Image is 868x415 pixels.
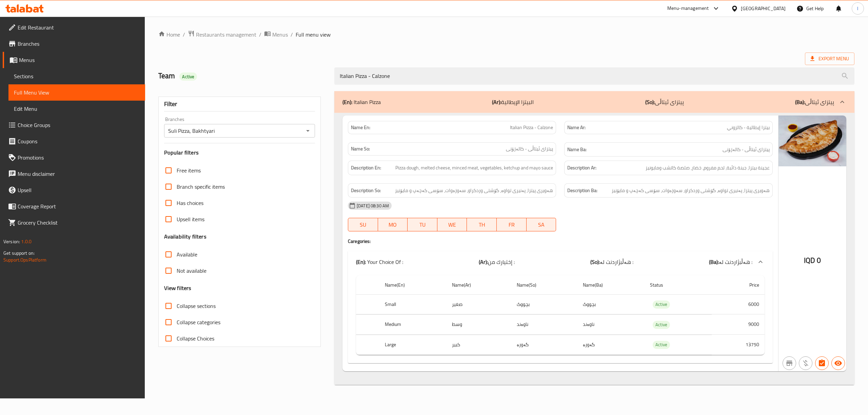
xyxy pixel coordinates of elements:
nav: breadcrumb [158,30,854,39]
button: SA [527,218,556,231]
a: Upsell [3,182,145,198]
input: search [334,67,854,85]
th: Name(En) [379,275,447,295]
a: Menus [3,52,145,68]
th: Medium [379,315,447,335]
span: Branch specific items [177,183,225,191]
a: Coupons [3,133,145,149]
div: Active [653,321,670,329]
span: Upsell items [177,215,204,223]
div: Active [653,300,670,309]
td: صغير [447,294,511,314]
span: FR [499,220,524,230]
th: Name(Ar) [447,275,511,295]
button: TH [467,218,497,231]
span: SU [351,220,375,230]
a: Edit Menu [8,101,145,117]
span: Collapse categories [177,318,220,326]
span: Coupons [18,137,140,145]
span: SA [529,220,554,230]
p: Italian Pizza [342,98,381,106]
span: Export Menu [810,55,849,63]
td: گەورە [577,335,645,355]
b: (Ar): [492,97,501,107]
th: Small [379,294,447,314]
div: (En): Italian Pizza(Ar):البيتزا الإيطالية(So):پیتزای ئیتاڵی(Ba):پیتزای ئیتاڵی [334,91,854,113]
span: Restaurants management [196,30,256,39]
td: ناوەند [577,315,645,335]
td: ناوەند [511,315,577,335]
strong: Name Ba: [567,145,587,154]
span: MO [381,220,405,230]
button: MO [378,218,408,231]
a: Branches [3,36,145,52]
b: (En): [356,257,366,267]
th: Name(So) [511,275,577,295]
table: choices table [356,275,765,355]
span: Edit Restaurant [18,23,140,32]
button: Has choices [815,356,829,370]
span: Italian Pizza - Calzone [510,124,553,131]
span: Menus [272,30,288,39]
th: Status [645,275,712,295]
td: كبير [447,335,511,355]
b: (So): [590,257,600,267]
p: پیتزای ئیتاڵی [795,98,834,106]
strong: Description Ar: [567,164,596,172]
td: بچووک [511,294,577,314]
img: Italian_Pizza__Calzone638931763721170929.jpg [778,116,846,166]
h3: Popular filters [164,149,315,157]
span: Free items [177,166,201,174]
a: Full Menu View [8,84,145,101]
th: Price [712,275,765,295]
b: (En): [342,97,352,107]
button: Open [303,126,313,136]
span: TH [470,220,494,230]
span: Version: [3,237,20,246]
span: Active [653,341,670,349]
a: Restaurants management [188,30,256,39]
span: Edit Menu [14,105,140,113]
li: / [183,30,185,39]
a: Grocery Checklist [3,214,145,231]
div: (En): Italian Pizza(Ar):البيتزا الإيطالية(So):پیتزای ئیتاڵی(Ba):پیتزای ئیتاڵی [348,273,773,364]
p: پیتزای ئیتاڵی [645,98,684,106]
span: Menus [19,56,140,64]
a: Sections [8,68,145,84]
span: [DATE] 08:30 AM [354,203,392,209]
span: بيتزا إيطالية - كالزوني [727,124,770,131]
button: Not branch specific item [783,356,796,370]
p: البيتزا الإيطالية [492,98,534,106]
span: عجينة بيتزا، جبنة ذائبة، لحم مفروم، خضار، صلصة كاتشب ومايونيز [646,164,770,172]
span: Available [177,250,197,258]
span: IQD [804,254,815,267]
td: بچووک [577,294,645,314]
td: 13750 [712,335,765,355]
span: پیتزای ئیتاڵی - کالەزۆنی [723,145,770,154]
div: Active [179,72,197,81]
div: Filter [164,97,315,111]
a: Home [158,30,180,39]
span: Choice Groups [18,121,140,129]
span: Full menu view [296,30,331,39]
li: / [259,30,261,39]
h4: Caregories: [348,238,773,245]
span: Coverage Report [18,202,140,210]
strong: Description En: [351,164,381,172]
strong: Description Ba: [567,186,597,195]
a: Menus [264,30,288,39]
span: 0 [817,254,821,267]
b: (Ba): [709,257,719,267]
span: WE [440,220,465,230]
span: Get support on: [3,249,35,257]
button: TU [408,218,437,231]
span: هەڵبژاردنت لە : [719,257,752,267]
th: Large [379,335,447,355]
span: Promotions [18,153,140,162]
span: هەڵبژاردنت لە : [600,257,633,267]
span: Not available [177,267,206,275]
th: Name(Ba) [577,275,645,295]
div: [GEOGRAPHIC_DATA] [741,5,786,12]
td: 6000 [712,294,765,314]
